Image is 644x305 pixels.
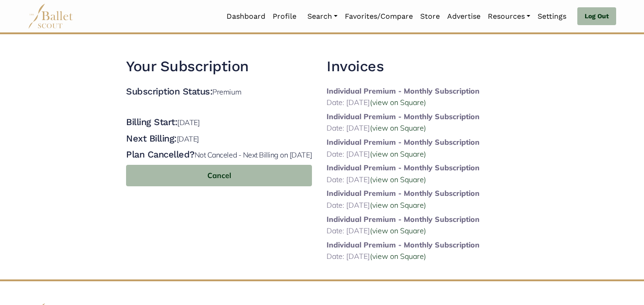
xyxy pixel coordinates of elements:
a: (view on Square) [370,200,426,210]
h4: Plan Cancelled? [126,148,312,161]
a: Store [417,7,443,26]
b: Individual Premium - Monthly Subscription [327,240,480,249]
a: Favorites/Compare [341,7,417,26]
h4: Next Billing: [126,132,312,145]
p: Not Canceled - Next Billing on [DATE] [195,150,312,159]
b: Individual Premium - Monthly Subscription [327,215,480,224]
b: Individual Premium - Monthly Subscription [327,189,480,198]
a: (view on Square) [370,98,426,107]
a: Profile [269,7,300,26]
a: (view on Square) [370,149,426,158]
a: (view on Square) [370,252,426,261]
p: Date: [DATE] [327,200,480,211]
p: [DATE] [177,118,200,127]
a: (view on Square) [370,123,426,132]
a: Settings [534,7,570,26]
a: Resources [484,7,534,26]
a: Log Out [577,7,616,26]
b: Individual Premium - Monthly Subscription [327,112,480,121]
p: Date: [DATE] [327,174,480,186]
a: Advertise [443,7,484,26]
b: Individual Premium - Monthly Subscription [327,163,480,172]
b: Individual Premium - Monthly Subscription [327,86,480,95]
p: Premium [212,87,241,96]
h4: Billing Start: [126,116,312,129]
h4: Subscription Status: [126,85,241,98]
a: (view on Square) [370,175,426,184]
p: Date: [DATE] [327,148,480,160]
b: Individual Premium - Monthly Subscription [327,137,480,147]
button: Cancel [126,165,312,186]
a: Dashboard [223,7,269,26]
a: (view on Square) [370,226,426,235]
p: Date: [DATE] [327,122,480,134]
p: Date: [DATE] [327,97,480,109]
p: [DATE] [177,134,199,143]
p: Date: [DATE] [327,225,480,237]
a: Search [304,7,341,26]
h2: Your Subscription [126,57,312,76]
p: Date: [DATE] [327,251,480,263]
h2: Invoices [327,57,480,76]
